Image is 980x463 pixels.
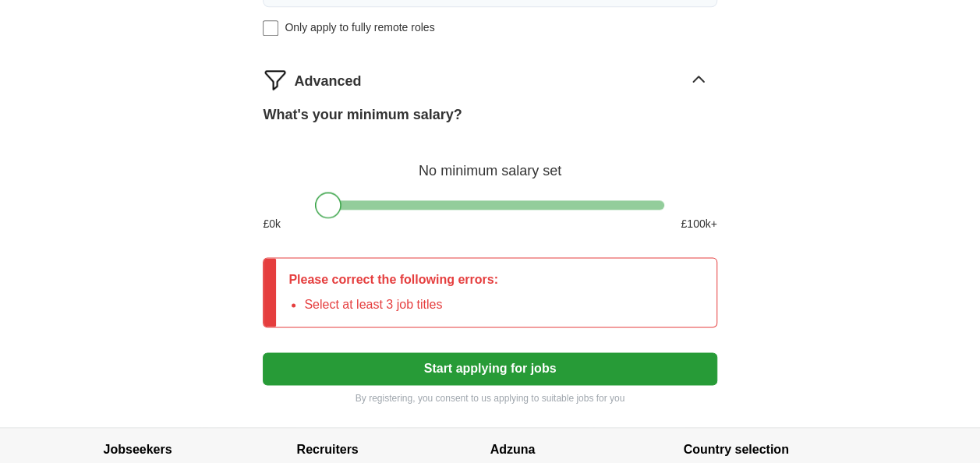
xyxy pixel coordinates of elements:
[263,104,462,125] label: What's your minimum salary?
[288,270,498,289] p: Please correct the following errors:
[263,216,281,232] span: £ 0 k
[263,144,716,182] div: No minimum salary set
[263,67,288,92] img: filter
[263,20,278,36] input: Only apply to fully remote roles
[681,216,716,232] span: £ 100 k+
[285,19,434,36] span: Only apply to fully remote roles
[294,71,361,92] span: Advanced
[304,295,498,314] li: Select at least 3 job titles
[263,391,716,405] p: By registering, you consent to us applying to suitable jobs for you
[263,352,716,385] button: Start applying for jobs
